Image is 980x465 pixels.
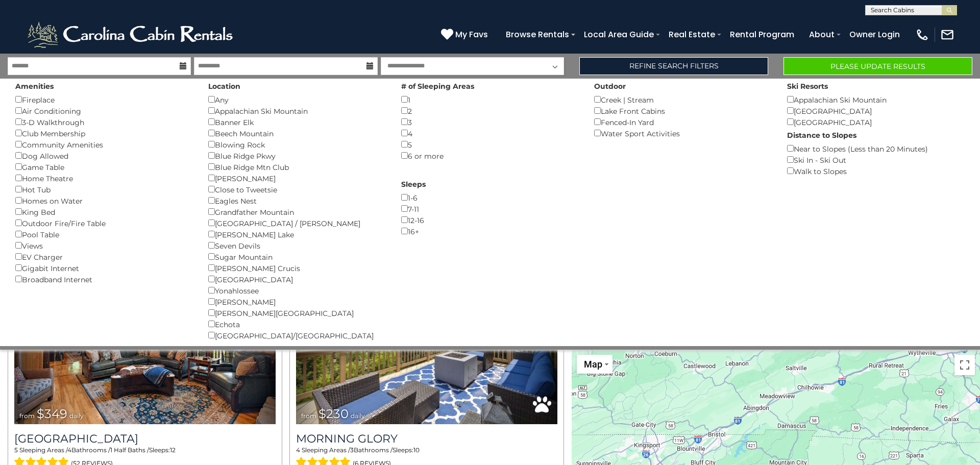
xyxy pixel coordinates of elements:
[208,262,386,274] div: [PERSON_NAME] Crucis
[208,128,386,139] div: Beech Mountain
[14,432,276,446] a: [GEOGRAPHIC_DATA]
[170,446,176,454] span: 12
[14,446,18,454] span: 5
[208,81,240,91] label: Location
[413,446,420,454] span: 10
[401,128,579,139] div: 4
[940,28,954,42] img: mail-regular-white.png
[69,412,84,420] span: daily
[579,26,659,43] a: Local Area Guide
[787,130,856,140] label: Distance to Slopes
[594,81,626,91] label: Outdoor
[15,229,193,240] div: Pool Table
[915,28,929,42] img: phone-regular-white.png
[15,217,193,229] div: Outdoor Fire/Fire Table
[594,128,772,139] div: Water Sport Activities
[579,57,768,75] a: Refine Search Filters
[208,116,386,128] div: Banner Elk
[26,19,237,50] img: White-1-2.png
[208,229,386,240] div: [PERSON_NAME] Lake
[208,319,386,330] div: Echota
[954,355,975,375] button: Toggle fullscreen view
[208,139,386,150] div: Blowing Rock
[67,446,71,454] span: 4
[15,128,193,139] div: Club Membership
[208,274,386,285] div: [GEOGRAPHIC_DATA]
[208,184,386,195] div: Close to Tweetsie
[15,94,193,105] div: Fireplace
[787,81,828,91] label: Ski Resorts
[401,116,579,128] div: 3
[296,446,300,454] span: 4
[664,26,720,43] a: Real Estate
[15,161,193,173] div: Game Table
[787,154,965,165] div: Ski In - Ski Out
[208,217,386,229] div: [GEOGRAPHIC_DATA] / [PERSON_NAME]
[455,28,488,41] span: My Favs
[401,139,579,150] div: 5
[19,412,35,420] span: from
[15,184,193,195] div: Hot Tub
[594,94,772,105] div: Creek | Stream
[804,26,840,43] a: About
[15,150,193,161] div: Dog Allowed
[208,240,386,251] div: Seven Devils
[15,262,193,274] div: Gigabit Internet
[594,116,772,128] div: Fenced-In Yard
[787,105,965,116] div: [GEOGRAPHIC_DATA]
[15,139,193,150] div: Community Amenities
[787,94,965,105] div: Appalachian Ski Mountain
[15,173,193,184] div: Home Theatre
[577,355,612,374] button: Change map style
[208,173,386,184] div: [PERSON_NAME]
[725,26,799,43] a: Rental Program
[351,412,365,420] span: daily
[15,240,193,251] div: Views
[594,105,772,116] div: Lake Front Cabins
[401,150,579,161] div: 6 or more
[296,432,557,446] a: Morning Glory
[208,161,386,173] div: Blue Ridge Mtn Club
[401,81,474,91] label: # of Sleeping Areas
[15,116,193,128] div: 3-D Walkthrough
[110,446,149,454] span: 1 Half Baths /
[15,274,193,285] div: Broadband Internet
[584,359,602,370] span: Map
[318,406,349,421] span: $230
[208,285,386,296] div: Yonahlossee
[37,406,67,421] span: $349
[787,143,965,154] div: Near to Slopes (Less than 20 Minutes)
[15,206,193,217] div: King Bed
[208,150,386,161] div: Blue Ridge Pkwy
[787,116,965,128] div: [GEOGRAPHIC_DATA]
[301,412,316,420] span: from
[401,192,579,203] div: 1-6
[401,105,579,116] div: 2
[15,251,193,262] div: EV Charger
[208,330,386,341] div: [GEOGRAPHIC_DATA]/[GEOGRAPHIC_DATA]
[14,432,276,446] h3: Diamond Creek Lodge
[15,195,193,206] div: Homes on Water
[401,179,426,189] label: Sleeps
[501,26,574,43] a: Browse Rentals
[401,94,579,105] div: 1
[350,446,354,454] span: 3
[15,81,54,91] label: Amenities
[208,307,386,319] div: [PERSON_NAME][GEOGRAPHIC_DATA]
[844,26,905,43] a: Owner Login
[401,203,579,214] div: 7-11
[783,57,972,75] button: Please Update Results
[208,195,386,206] div: Eagles Nest
[401,226,579,237] div: 16+
[208,206,386,217] div: Grandfather Mountain
[787,165,965,177] div: Walk to Slopes
[441,28,491,41] a: My Favs
[208,94,386,105] div: Any
[208,251,386,262] div: Sugar Mountain
[15,105,193,116] div: Air Conditioning
[208,105,386,116] div: Appalachian Ski Mountain
[401,214,579,226] div: 12-16
[208,296,386,307] div: [PERSON_NAME]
